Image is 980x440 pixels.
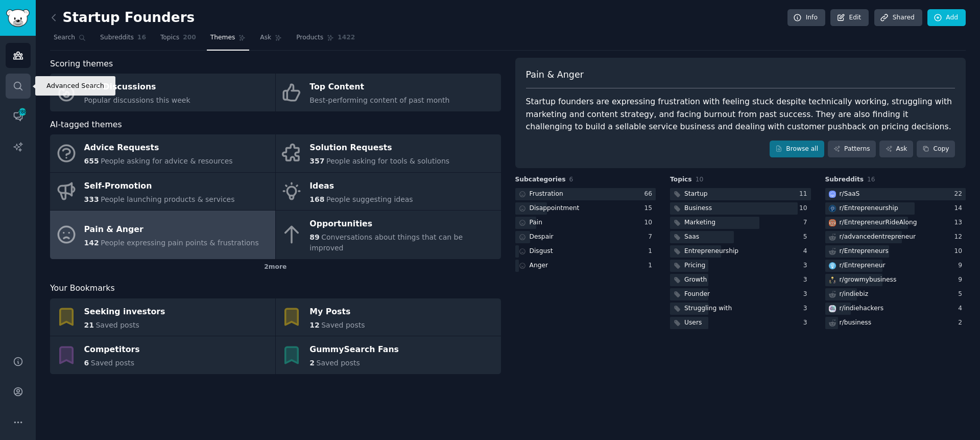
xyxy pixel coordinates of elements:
img: Entrepreneur [829,262,836,269]
div: 4 [958,304,966,313]
span: 288 [18,108,27,115]
div: Pain & Anger [84,221,259,238]
a: My Posts12Saved posts [276,298,501,336]
div: r/ indiebiz [840,290,869,299]
div: r/ advancedentrepreneur [840,233,916,242]
div: 4 [803,247,811,256]
div: Solution Requests [309,140,449,156]
div: Anger [530,261,548,270]
div: r/ Entrepreneurship [840,204,898,213]
div: 3 [803,261,811,270]
span: 21 [84,321,94,329]
span: Search [54,33,75,42]
a: Pain10 [515,217,656,229]
a: Opportunities89Conversations about things that can be improved [276,211,501,259]
div: r/ growmybusiness [840,275,897,285]
span: Saved posts [95,321,139,329]
a: indiehackersr/indiehackers4 [825,303,966,315]
div: 66 [644,190,656,199]
div: r/ EntrepreneurRideAlong [840,218,917,227]
a: Info [787,9,825,27]
div: Ideas [309,178,413,194]
a: Edit [830,9,869,27]
div: r/ indiehackers [840,304,884,313]
span: Subreddits [100,33,134,42]
a: Ideas168People suggesting ideas [276,173,501,211]
a: SaaSr/SaaS22 [825,188,966,201]
div: 12 [954,233,966,242]
div: Frustration [530,190,563,199]
div: 15 [644,204,656,213]
div: Marketing [684,218,715,227]
a: 288 [6,104,31,129]
span: 333 [84,195,99,203]
span: 655 [84,157,99,165]
a: Pain & Anger142People expressing pain points & frustrations [50,211,275,259]
div: 2 [958,318,966,328]
div: 10 [644,218,656,227]
div: My Posts [309,304,365,320]
a: Founder3 [670,288,811,301]
div: 10 [954,247,966,256]
a: r/indiebiz5 [825,288,966,301]
div: Pain [530,218,543,227]
span: Popular discussions this week [84,96,190,104]
a: Startup11 [670,188,811,201]
span: Subreddits [825,175,864,184]
a: Shared [874,9,922,27]
div: 9 [958,261,966,270]
a: growmybusinessr/growmybusiness9 [825,274,966,287]
a: Seeking investors21Saved posts [50,298,275,336]
a: Entrepreneurship4 [670,245,811,258]
img: GummySearch logo [6,9,30,27]
a: r/business2 [825,317,966,330]
a: Frustration66 [515,188,656,201]
div: Top Content [309,79,449,96]
div: 1 [648,261,656,270]
div: Disappointment [530,204,580,213]
div: r/ Entrepreneur [840,261,886,270]
a: Advice Requests655People asking for advice & resources [50,134,275,172]
a: Themes [207,30,250,51]
span: AI-tagged themes [50,119,122,131]
span: 6 [569,176,573,183]
div: Hot Discussions [84,79,190,96]
span: Subcategories [515,175,566,184]
a: Business10 [670,202,811,215]
div: Startup [684,190,707,199]
div: Opportunities [309,216,495,233]
a: Self-Promotion333People launching products & services [50,173,275,211]
span: 200 [183,33,196,42]
span: 16 [137,33,146,42]
div: Self-Promotion [84,178,235,194]
div: r/ SaaS [840,190,860,199]
a: Despair7 [515,231,656,244]
a: Top ContentBest-performing content of past month [276,74,501,111]
img: EntrepreneurRideAlong [829,219,836,226]
span: Topics [160,33,179,42]
a: Users3 [670,317,811,330]
button: Copy [917,141,955,158]
a: Products1422 [293,30,358,51]
div: Despair [530,233,554,242]
a: Disappointment15 [515,202,656,215]
a: Ask [256,30,285,51]
a: Solution Requests357People asking for tools & solutions [276,134,501,172]
span: People launching products & services [101,195,234,203]
div: 3 [803,318,811,328]
a: Topics200 [157,30,200,51]
img: Entrepreneurship [829,205,836,212]
div: 14 [954,204,966,213]
div: GummySearch Fans [309,342,399,358]
span: 6 [84,359,89,367]
span: Products [296,33,323,42]
a: Add [927,9,966,27]
span: Topics [670,175,692,184]
a: Pricing3 [670,260,811,272]
div: 5 [803,233,811,242]
a: Disgust1 [515,245,656,258]
div: r/ Entrepreneurs [840,247,889,256]
img: growmybusiness [829,276,836,284]
div: Advice Requests [84,140,233,156]
div: 9 [958,275,966,285]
